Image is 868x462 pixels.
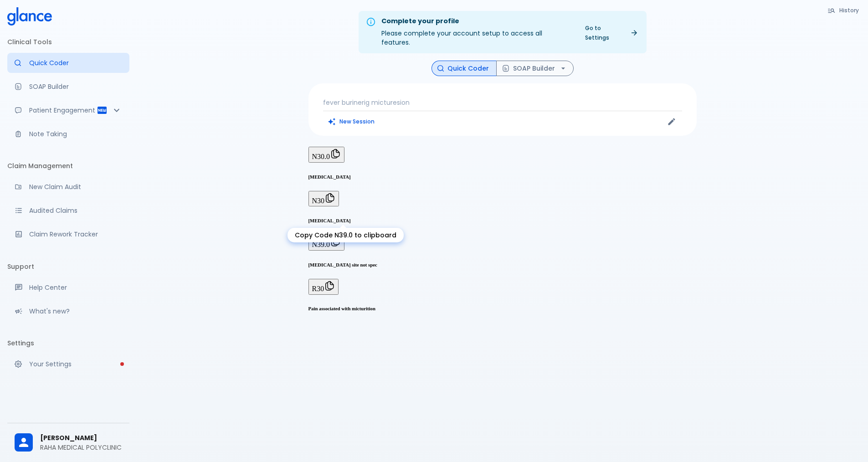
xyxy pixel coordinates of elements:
button: Copy Code N30.0 to clipboard [308,147,345,162]
p: Help Center [29,283,122,292]
button: Copy Code N30 to clipboard [308,191,339,206]
button: History [823,4,864,17]
button: Quick Coder [431,61,497,77]
li: Claim Management [7,155,129,177]
span: N30 [312,197,325,205]
div: Patient Reports & Referrals [7,100,129,120]
button: Edit [665,115,678,128]
h6: Pain associated with micturition [308,306,697,311]
div: Complete your profile [381,16,572,26]
p: Claim Rework Tracker [29,230,122,239]
a: Go to Settings [580,21,643,44]
h6: Urinary tract infection, site not specified [308,262,697,267]
h6: Acute cystitis [308,174,697,180]
p: New Claim Audit [29,182,122,191]
h6: Cystitis [308,218,697,223]
p: Audited Claims [29,206,122,215]
div: [PERSON_NAME]RAHA MEDICAL POLYCLINIC [7,427,129,458]
span: N30.0 [312,153,330,160]
p: What's new? [29,307,122,316]
a: Moramiz: Find ICD10AM codes instantly [7,53,129,73]
span: [PERSON_NAME] [40,433,122,443]
a: Get help from our support team [7,277,129,298]
button: SOAP Builder [496,61,574,77]
p: Patient Engagement [29,106,97,115]
p: RAHA MEDICAL POLYCLINIC [40,443,122,452]
div: Recent updates and feature releases [7,301,129,321]
p: Note Taking [29,129,122,139]
a: Advanced note-taking [7,124,129,144]
span: R30 [312,285,324,293]
p: SOAP Builder [29,82,122,91]
a: Audit a new claim [7,177,129,197]
div: Copy Code N39.0 to clipboard [288,228,404,242]
p: Quick Coder [29,58,122,67]
span: N39.0 [312,241,330,248]
p: Your Settings [29,359,122,369]
a: Monitor progress of claim corrections [7,224,129,244]
button: Copy Code R30 to clipboard [308,279,339,294]
li: Clinical Tools [7,31,129,53]
a: Docugen: Compose a clinical documentation in seconds [7,77,129,97]
li: Support [7,256,129,277]
button: Copy Code N39.0 to clipboard [308,235,345,250]
p: fever burinerig micturesion [323,98,682,107]
a: View audited claims [7,200,129,221]
a: Please complete account setup [7,354,129,374]
button: Clears all inputs and results. [323,115,380,128]
li: Settings [7,332,129,354]
div: Please complete your account setup to access all features. [381,14,572,51]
